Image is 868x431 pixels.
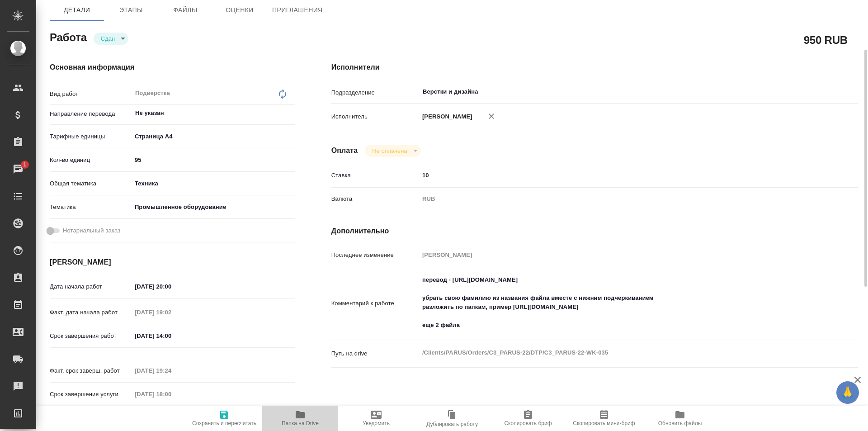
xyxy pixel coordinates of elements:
[63,226,120,235] span: Нотариальный заказ
[836,381,859,404] button: 🙏
[2,158,34,180] a: 1
[132,199,295,215] div: Промышленное оборудование
[419,248,814,261] input: Пустое поле
[50,203,132,212] p: Тематика
[164,5,207,16] span: Файлы
[50,366,132,375] p: Факт. срок заверш. работ
[50,332,132,341] p: Срок завершения работ
[331,171,419,180] p: Ставка
[419,112,472,121] p: [PERSON_NAME]
[369,147,410,155] button: Не оплачена
[331,62,858,73] h4: Исполнители
[132,176,295,191] div: Техника
[132,388,211,401] input: Пустое поле
[504,420,552,426] span: Скопировать бриф
[331,88,419,97] p: Подразделение
[50,28,87,45] h2: Работа
[50,179,132,188] p: Общая тематика
[192,420,256,426] span: Сохранить и пересчитать
[98,35,118,43] button: Сдан
[50,62,295,73] h4: Основная информация
[218,5,261,16] span: Оценки
[426,421,478,427] span: Дублировать работу
[18,160,32,169] span: 1
[290,112,292,114] button: Open
[50,257,295,268] h4: [PERSON_NAME]
[272,5,323,16] span: Приглашения
[55,5,99,16] span: Детали
[186,406,262,431] button: Сохранить и пересчитать
[573,420,635,426] span: Скопировать мини-бриф
[50,132,132,141] p: Тарифные единицы
[566,406,642,431] button: Скопировать мини-бриф
[363,420,390,426] span: Уведомить
[338,406,414,431] button: Уведомить
[840,383,855,402] span: 🙏
[132,153,295,166] input: ✎ Введи что-нибудь
[414,406,490,431] button: Дублировать работу
[50,390,132,399] p: Срок завершения услуги
[50,90,132,99] p: Вид работ
[132,364,211,377] input: Пустое поле
[481,106,501,126] button: Удалить исполнителя
[419,345,814,360] textarea: /Clients/PARUS/Orders/C3_PARUS-22/DTP/C3_PARUS-22-WK-035
[331,251,419,260] p: Последнее изменение
[132,329,211,342] input: ✎ Введи что-нибудь
[132,280,211,293] input: ✎ Введи что-нибудь
[331,226,858,237] h4: Дополнительно
[109,5,153,16] span: Этапы
[331,299,419,308] p: Комментарий к работе
[419,169,814,182] input: ✎ Введи что-нибудь
[50,282,132,291] p: Дата начала работ
[804,32,848,47] h2: 950 RUB
[132,129,295,144] div: Страница А4
[331,112,419,121] p: Исполнитель
[132,306,211,319] input: Пустое поле
[262,406,338,431] button: Папка на Drive
[331,145,358,156] h4: Оплата
[331,349,419,358] p: Путь на drive
[419,191,814,207] div: RUB
[50,308,132,317] p: Факт. дата начала работ
[94,33,128,45] div: Сдан
[419,272,814,333] textarea: перевод - [URL][DOMAIN_NAME] убрать свою фамилию из названия файла вместе с нижним подчеркиванием...
[642,406,718,431] button: Обновить файлы
[490,406,566,431] button: Скопировать бриф
[331,194,419,204] p: Валюта
[282,420,319,426] span: Папка на Drive
[50,109,132,118] p: Направление перевода
[658,420,702,426] span: Обновить файлы
[809,91,811,93] button: Open
[50,156,132,165] p: Кол-во единиц
[365,145,420,157] div: Сдан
